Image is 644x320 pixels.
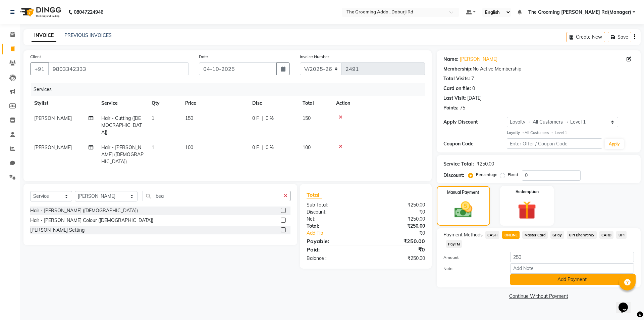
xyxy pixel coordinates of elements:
[366,201,430,209] div: ₹250.00
[376,230,430,237] div: ₹0
[152,144,154,150] span: 1
[181,96,248,111] th: Price
[508,172,518,178] label: Fixed
[616,231,627,239] span: UPI
[185,144,193,150] span: 100
[101,144,144,165] span: Hair - [PERSON_NAME] ([DEMOGRAPHIC_DATA])
[507,138,602,149] input: Enter Offer / Coupon Code
[302,216,366,223] div: Net:
[443,65,473,73] div: Membership:
[443,172,464,179] div: Discount:
[476,172,497,178] label: Percentage
[332,96,425,111] th: Action
[510,252,634,262] input: Amount
[303,115,311,121] span: 150
[97,96,148,111] th: Service
[30,96,97,111] th: Stylist
[185,115,193,121] span: 150
[605,139,624,149] button: Apply
[522,231,548,239] span: Master Card
[34,115,72,121] span: [PERSON_NAME]
[443,85,471,92] div: Card on file:
[507,130,634,136] div: All Customers → Level 1
[302,237,366,245] div: Payable:
[262,144,263,151] span: |
[266,144,274,151] span: 0 %
[608,32,631,42] button: Save
[449,199,478,220] img: _cash.svg
[366,237,430,245] div: ₹250.00
[30,62,49,75] button: +91
[64,32,112,38] a: PREVIOUS INVOICES
[252,115,259,122] span: 0 F
[74,3,103,21] b: 08047224946
[366,255,430,262] div: ₹250.00
[438,255,505,261] label: Amount:
[300,54,329,60] label: Invoice Number
[510,263,634,274] input: Add Note
[366,209,430,216] div: ₹0
[302,201,366,209] div: Sub Total:
[510,274,634,285] button: Add Payment
[101,115,142,135] span: Hair - Cutting ([DEMOGRAPHIC_DATA])
[299,96,332,111] th: Total
[262,115,263,122] span: |
[516,189,539,195] label: Redemption
[472,85,475,92] div: 0
[31,83,430,96] div: Services
[446,240,462,248] span: PayTM
[443,65,634,73] div: No Active Membership
[303,144,311,150] span: 100
[438,266,505,272] label: Note:
[599,231,614,239] span: CARD
[143,191,281,201] input: Search or Scan
[199,54,208,60] label: Date
[366,223,430,230] div: ₹250.00
[30,207,138,214] div: Hair - [PERSON_NAME] ([DEMOGRAPHIC_DATA])
[502,231,520,239] span: ONLINE
[438,293,639,300] a: Continue Without Payment
[30,217,153,224] div: Hair - [PERSON_NAME] Colour ([DEMOGRAPHIC_DATA])
[443,119,507,126] div: Apply Discount
[443,56,459,63] div: Name:
[302,245,366,254] div: Paid:
[366,216,430,223] div: ₹250.00
[307,191,322,198] span: Total
[48,62,189,75] input: Search by Name/Mobile/Email/Code
[443,140,507,147] div: Coupon Code
[528,9,631,16] span: The Grooming [PERSON_NAME] Rd(Manager)
[467,95,482,102] div: [DATE]
[507,130,525,135] strong: Loyalty →
[460,104,465,111] div: 75
[485,231,500,239] span: CASH
[302,230,376,237] a: Add Tip
[567,231,597,239] span: UPI BharatPay
[366,245,430,254] div: ₹0
[148,96,181,111] th: Qty
[460,56,497,63] a: [PERSON_NAME]
[302,223,366,230] div: Total:
[30,227,85,234] div: [PERSON_NAME] Setting
[32,30,56,42] a: INVOICE
[471,75,474,82] div: 7
[30,54,41,60] label: Client
[302,209,366,216] div: Discount:
[443,95,466,102] div: Last Visit:
[248,96,299,111] th: Disc
[443,161,474,168] div: Service Total:
[512,199,542,222] img: _gift.svg
[17,3,63,21] img: logo
[152,115,154,121] span: 1
[443,104,459,111] div: Points:
[550,231,564,239] span: GPay
[616,293,637,313] iframe: chat widget
[443,75,470,82] div: Total Visits:
[302,255,366,262] div: Balance :
[477,161,494,168] div: ₹250.00
[34,144,72,150] span: [PERSON_NAME]
[252,144,259,151] span: 0 F
[447,189,479,195] label: Manual Payment
[266,115,274,122] span: 0 %
[567,32,605,42] button: Create New
[443,231,483,238] span: Payment Methods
